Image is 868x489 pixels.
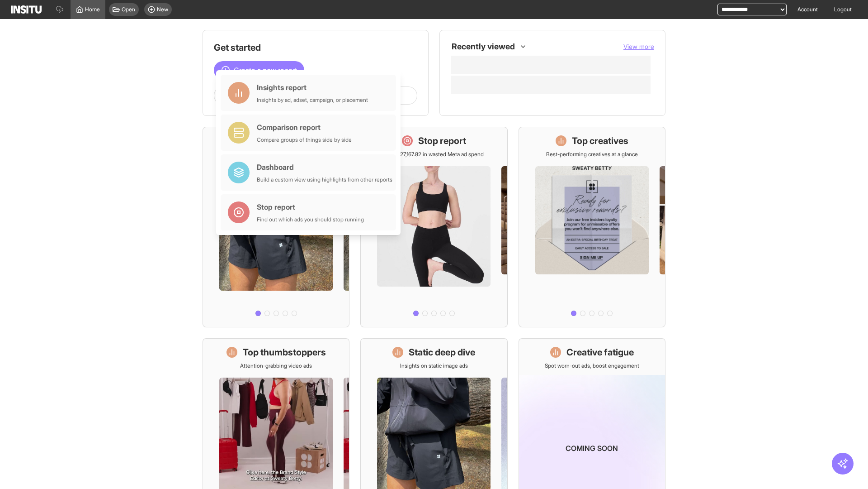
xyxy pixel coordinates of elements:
div: Find out which ads you should stop running [257,216,364,223]
span: Open [122,6,135,13]
div: Comparison report [257,122,352,133]
div: Build a custom view using highlights from other reports [257,176,392,183]
a: Stop reportSave £27,167.82 in wasted Meta ad spend [360,127,507,327]
span: Create a new report [234,65,297,76]
a: Top creativesBest-performing creatives at a glance [519,127,665,327]
h1: Static deep dive [409,346,475,359]
button: View more [623,42,654,51]
p: Save £27,167.82 in wasted Meta ad spend [384,151,484,158]
button: Create a new report [214,61,304,79]
h1: Top creatives [572,134,628,147]
div: Dashboard [257,162,392,173]
div: Compare groups of things side by side [257,136,352,144]
h1: Stop report [418,134,466,147]
div: Insights report [257,82,368,93]
a: What's live nowSee all active ads instantly [203,127,349,327]
span: Home [85,6,100,13]
img: Logo [11,5,42,14]
h1: Get started [214,41,417,54]
span: New [157,6,168,13]
div: Insights by ad, adset, campaign, or placement [257,96,368,104]
span: View more [623,43,654,50]
div: Stop report [257,201,364,212]
p: Best-performing creatives at a glance [546,151,638,158]
p: Attention-grabbing video ads [240,362,312,369]
p: Insights on static image ads [400,362,468,369]
h1: Top thumbstoppers [243,346,326,359]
